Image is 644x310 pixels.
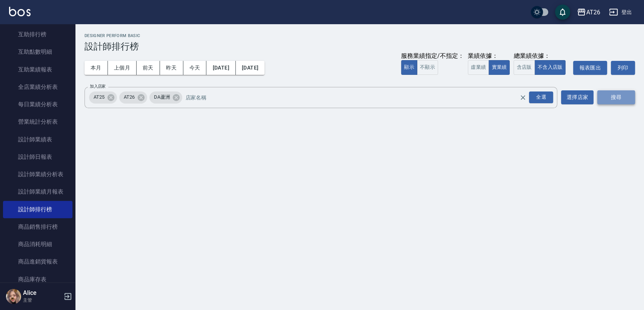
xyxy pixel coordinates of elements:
button: Clear [518,92,528,103]
button: 含店販 [513,60,535,75]
img: Person [6,289,21,304]
a: 互助排行榜 [3,26,72,43]
a: 設計師業績分析表 [3,166,72,183]
button: 不含入店販 [535,60,566,75]
button: Open [527,90,555,105]
a: 商品消耗明細 [3,236,72,253]
div: AT25 [89,91,117,104]
div: 全選 [529,91,553,103]
button: 上個月 [108,61,137,75]
h5: Alice [23,289,61,297]
button: 虛業績 [468,60,489,75]
img: Logo [9,7,31,16]
div: AT26 [586,8,600,17]
a: 設計師業績表 [3,131,72,148]
button: 本月 [85,61,108,75]
input: 店家名稱 [183,91,533,104]
a: 商品進銷貨報表 [3,253,72,270]
button: [DATE] [206,61,235,75]
div: 業績依據： [468,52,510,60]
a: 互助業績報表 [3,61,72,78]
span: DA蘆洲 [149,93,175,101]
a: 互助點數明細 [3,43,72,60]
button: [DATE] [236,61,264,75]
div: DA蘆洲 [149,91,183,104]
a: 設計師業績月報表 [3,183,72,200]
p: 主管 [23,297,61,304]
div: 服務業績指定/不指定： [401,52,464,60]
button: 不顯示 [417,60,438,75]
a: 全店業績分析表 [3,78,72,96]
a: 商品銷售排行榜 [3,218,72,236]
button: 報表匯出 [573,61,607,75]
h2: Designer Perform Basic [85,33,635,38]
button: AT26 [574,5,603,20]
span: AT26 [119,93,139,101]
label: 加入店家 [90,84,106,89]
a: 設計師排行榜 [3,201,72,218]
span: AT25 [89,93,109,101]
button: 顯示 [401,60,417,75]
a: 營業統計分析表 [3,113,72,130]
h3: 設計師排行榜 [85,41,635,52]
button: 前天 [137,61,160,75]
a: 每日業績分析表 [3,96,72,113]
button: 列印 [611,61,635,75]
button: 登出 [606,5,635,19]
button: 選擇店家 [561,90,593,104]
div: 總業績依據： [513,52,569,60]
button: 實業績 [489,60,510,75]
button: save [555,5,570,20]
div: AT26 [119,91,147,104]
button: 今天 [183,61,207,75]
a: 商品庫存表 [3,271,72,288]
a: 設計師日報表 [3,148,72,166]
button: 搜尋 [597,90,635,104]
button: 昨天 [160,61,183,75]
